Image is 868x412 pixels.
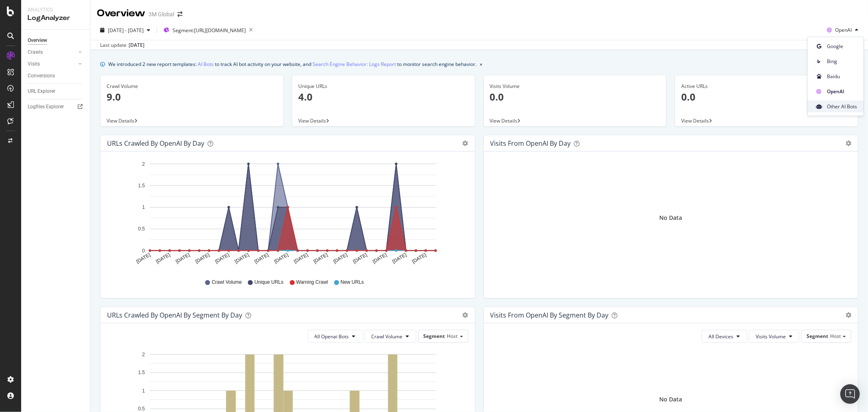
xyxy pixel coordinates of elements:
[135,252,151,265] text: [DATE]
[352,252,368,265] text: [DATE]
[827,103,857,110] span: Other AI Bots
[341,279,364,286] span: New URLs
[212,279,242,286] span: Crawl Volume
[298,83,469,90] div: Unique URLs
[160,24,256,37] button: Segment:[URL][DOMAIN_NAME]
[807,333,828,340] span: Segment
[28,60,40,68] div: Visits
[97,24,153,37] button: [DATE] - [DATE]
[827,73,857,80] span: Baidu
[28,72,55,80] div: Conversions
[108,27,144,34] span: [DATE] - [DATE]
[28,48,43,57] div: Crawls
[138,226,145,232] text: 0.5
[490,311,609,319] div: Visits from OpenAI By Segment By Day
[827,58,857,65] span: Bing
[28,36,47,45] div: Overview
[142,204,145,210] text: 1
[708,333,733,340] span: All Devices
[490,90,660,104] p: 0.0
[365,330,416,343] button: Crawl Volume
[107,139,204,147] div: URLs Crawled by OpenAI by day
[478,58,484,70] button: close banner
[424,333,445,340] span: Segment
[315,333,349,340] span: All Openai Bots
[298,90,469,104] p: 4.0
[749,330,799,343] button: Visits Volume
[138,370,145,375] text: 1.5
[298,117,326,124] span: View Details
[313,60,396,68] a: Search Engine Behavior: Logs Report
[463,140,468,146] div: gear
[490,83,660,90] div: Visits Volume
[149,10,174,18] div: 3M Global
[293,252,309,265] text: [DATE]
[107,117,134,124] span: View Details
[142,388,145,394] text: 1
[313,252,329,265] text: [DATE]
[175,252,191,265] text: [DATE]
[846,140,851,146] div: gear
[234,252,250,265] text: [DATE]
[391,252,408,265] text: [DATE]
[28,72,84,80] a: Conversions
[142,161,145,167] text: 2
[28,60,76,68] a: Visits
[195,252,211,265] text: [DATE]
[463,312,468,318] div: gear
[824,24,861,37] button: OpenAI
[846,312,851,318] div: gear
[107,158,465,271] svg: A chart.
[97,7,145,20] div: Overview
[138,183,145,188] text: 1.5
[28,87,84,96] a: URL Explorer
[28,7,83,13] div: Analytics
[830,333,841,340] span: Host
[273,252,289,265] text: [DATE]
[198,60,214,68] a: AI Bots
[28,48,76,57] a: Crawls
[254,279,283,286] span: Unique URLs
[138,406,145,412] text: 0.5
[100,42,144,49] div: Last update
[756,333,786,340] span: Visits Volume
[681,90,852,104] p: 0.0
[142,248,145,254] text: 0
[372,252,388,265] text: [DATE]
[827,43,857,50] span: Google
[490,139,571,147] div: Visits from OpenAI by day
[827,88,857,95] span: OpenAI
[447,333,458,340] span: Host
[155,252,171,265] text: [DATE]
[681,117,709,124] span: View Details
[254,252,270,265] text: [DATE]
[411,252,427,265] text: [DATE]
[173,27,246,34] span: Segment: [URL][DOMAIN_NAME]
[142,352,145,357] text: 2
[659,395,682,403] div: No Data
[100,60,858,68] div: info banner
[129,42,144,49] div: [DATE]
[835,26,852,33] span: OpenAI
[28,13,83,23] div: LogAnalyzer
[840,384,860,404] div: Open Intercom Messenger
[296,279,328,286] span: Warning Crawl
[107,90,277,104] p: 9.0
[28,103,64,111] div: Logfiles Explorer
[308,330,363,343] button: All Openai Bots
[214,252,230,265] text: [DATE]
[372,333,403,340] span: Crawl Volume
[107,83,277,90] div: Crawl Volume
[28,36,84,45] a: Overview
[702,330,747,343] button: All Devices
[108,60,477,68] div: We introduced 2 new report templates: to track AI bot activity on your website, and to monitor se...
[332,252,349,265] text: [DATE]
[107,311,242,319] div: URLs Crawled by OpenAI By Segment By Day
[490,117,518,124] span: View Details
[177,11,182,17] div: arrow-right-arrow-left
[681,83,852,90] div: Active URLs
[659,214,682,222] div: No Data
[28,103,84,111] a: Logfiles Explorer
[28,87,55,96] div: URL Explorer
